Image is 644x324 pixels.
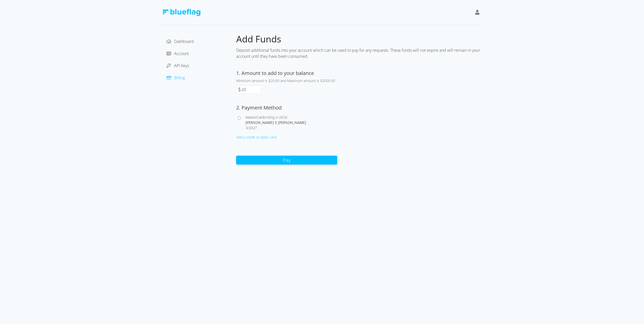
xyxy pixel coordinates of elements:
button: Pay [236,156,337,165]
div: [PERSON_NAME] S [PERSON_NAME] [246,120,337,125]
div: Deposit additional funds into your account which can be used to pay for any requests. These funds... [236,45,484,61]
span: Add Funds [236,33,281,45]
span: MasterCard [246,115,264,120]
span: Account [174,51,189,56]
span: 3 [246,125,248,130]
span: 2027 [249,125,257,130]
div: Minimum amount is $20.00 and Maximum amount is $2000.00 [236,78,337,83]
a: Dashboard [167,39,194,44]
div: Add a credit or debit card [236,134,337,140]
a: API Keys [167,63,189,68]
label: 1. Amount to add to your balance [236,70,314,76]
span: Dashboard [174,39,194,44]
span: / [248,125,249,130]
span: ending in 6836 [264,115,287,120]
a: Billing [167,75,185,80]
span: API Keys [174,63,189,68]
a: Account [167,51,189,56]
img: Blue Flag Logo [163,9,200,16]
span: Billing [174,75,185,80]
label: 2. Payment Method [236,104,282,111]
